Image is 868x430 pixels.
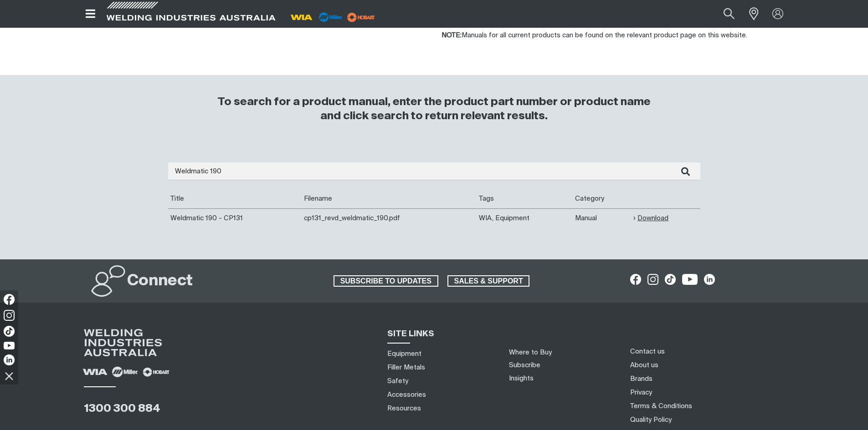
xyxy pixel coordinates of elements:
[630,374,652,384] a: Brands
[4,310,15,321] img: Instagram
[168,189,302,208] th: Title
[509,375,534,382] a: Insights
[334,275,438,287] a: SUBSCRIBE TO UPDATES
[4,354,15,365] img: LinkedIn
[442,32,462,39] strong: NOTE:
[630,347,665,356] a: Contact us
[573,208,632,228] td: Manual
[630,415,672,425] a: Quality Policy
[214,95,655,123] h3: To search for a product manual, enter the product part number or product name and click search to...
[387,390,426,400] a: Accessories
[302,208,477,228] td: cp131_revd_weldmatic_190.pdf
[334,275,437,287] span: SUBSCRIBE TO UPDATES
[477,189,572,208] th: Tags
[384,347,498,415] nav: Sitemap
[477,208,572,228] td: WIA, Equipment
[630,401,692,411] a: Terms & Conditions
[387,330,434,338] span: SITE LINKS
[344,10,378,24] img: miller
[509,362,540,369] a: Subscribe
[447,275,530,287] a: SALES & SUPPORT
[627,345,801,427] nav: Footer
[4,326,15,337] img: TikTok
[168,162,700,180] input: Enter search...
[630,388,652,397] a: Privacy
[4,294,15,305] img: Facebook
[387,404,421,413] a: Resources
[633,213,668,223] a: Download
[344,14,378,20] a: miller
[509,349,552,356] a: Where to Buy
[168,208,302,228] td: Weldmatic 190 - CP131
[4,342,15,349] img: YouTube
[387,376,408,386] a: Safety
[387,349,421,359] a: Equipment
[702,4,744,24] input: Product name or item number...
[127,271,193,291] h2: Connect
[573,189,632,208] th: Category
[448,275,529,287] span: SALES & SUPPORT
[84,403,160,414] a: 1300 300 884
[1,368,17,384] img: hide socials
[387,363,425,372] a: Filler Metals
[630,360,658,370] a: About us
[714,4,745,24] button: Search products
[302,189,477,208] th: Filename
[442,30,787,41] p: Manuals for all current products can be found on the relevant product page on this website.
